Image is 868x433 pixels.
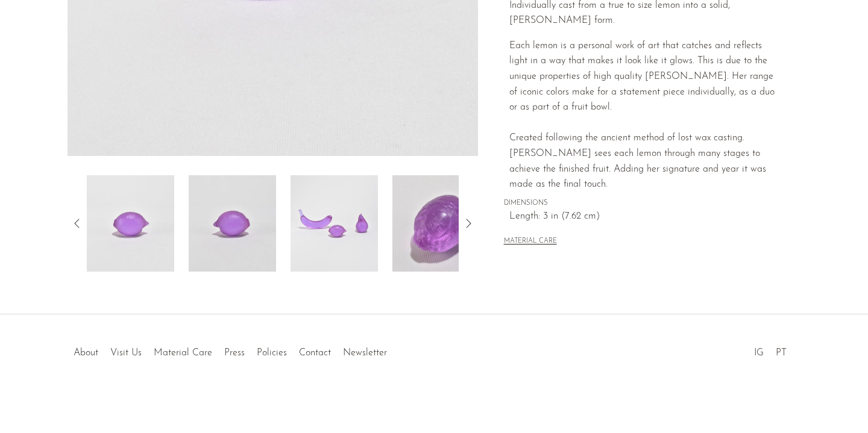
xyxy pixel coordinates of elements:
[776,348,787,358] a: PT
[754,348,764,358] a: IG
[74,348,98,358] a: About
[257,348,287,358] a: Policies
[509,39,775,116] div: Each lemon is a personal work of art that catches and reflects light in a way that makes it look ...
[509,116,775,193] div: Created following the ancient method of lost wax casting. [PERSON_NAME] sees each lemon through m...
[509,209,775,225] span: Length: 3 in (7.62 cm)
[392,175,480,272] img: Glass Lemon in Lilac
[299,348,331,358] a: Contact
[154,348,212,358] a: Material Care
[504,198,775,209] span: DIMENSIONS
[504,237,557,246] button: MATERIAL CARE
[291,175,378,272] img: Glass Lemon in Lilac
[224,348,245,358] a: Press
[68,338,393,361] ul: Quick links
[110,348,142,358] a: Visit Us
[87,175,174,272] img: Glass Lemon in Lilac
[748,338,793,361] ul: Social Medias
[189,175,276,272] img: Glass Lemon in Lilac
